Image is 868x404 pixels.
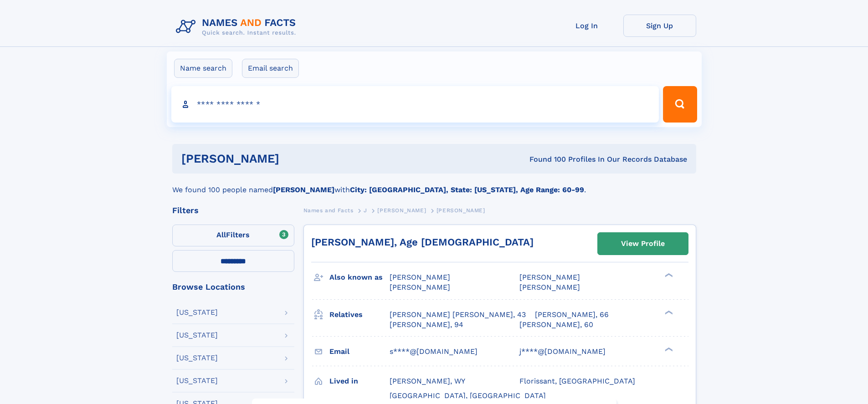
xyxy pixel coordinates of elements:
div: View Profile [621,233,665,254]
a: J [364,205,367,216]
a: [PERSON_NAME], 66 [535,310,609,320]
span: [GEOGRAPHIC_DATA], [GEOGRAPHIC_DATA] [390,391,546,400]
div: [US_STATE] [176,354,218,362]
a: [PERSON_NAME], 94 [390,320,463,330]
div: [US_STATE] [176,332,218,339]
span: [PERSON_NAME] [437,207,485,214]
h3: Relatives [329,307,390,322]
a: Names and Facts [303,205,354,216]
span: [PERSON_NAME] [519,273,580,281]
h3: Also known as [329,270,390,285]
span: All [216,230,226,239]
span: [PERSON_NAME] [377,207,426,214]
label: Filters [172,225,294,246]
b: City: [GEOGRAPHIC_DATA], State: [US_STATE], Age Range: 60-99 [350,185,584,194]
span: [PERSON_NAME] [519,283,580,291]
span: [PERSON_NAME], WY [390,377,465,385]
div: Browse Locations [172,283,294,291]
h3: Email [329,344,390,359]
a: [PERSON_NAME], 60 [519,320,593,330]
span: J [364,207,367,214]
span: [PERSON_NAME] [390,273,450,281]
a: [PERSON_NAME] [377,205,426,216]
input: search input [171,86,659,123]
a: Log In [550,15,623,37]
div: ❯ [663,309,673,315]
div: ❯ [663,272,673,278]
button: Search Button [663,86,697,123]
b: [PERSON_NAME] [273,185,334,194]
div: Found 100 Profiles In Our Records Database [404,154,687,164]
label: Email search [242,59,299,78]
span: [PERSON_NAME] [390,283,450,291]
div: Filters [172,206,294,215]
a: Sign Up [623,15,696,37]
div: ❯ [663,346,673,352]
div: [US_STATE] [176,377,218,384]
a: [PERSON_NAME] [PERSON_NAME], 43 [390,310,526,320]
div: [US_STATE] [176,309,218,316]
h3: Lived in [329,373,390,389]
a: View Profile [598,233,688,255]
h1: [PERSON_NAME] [181,153,405,164]
div: We found 100 people named with . [172,174,696,195]
span: Florissant, [GEOGRAPHIC_DATA] [519,377,635,385]
a: [PERSON_NAME], Age [DEMOGRAPHIC_DATA] [311,236,534,248]
label: Name search [174,59,232,78]
img: Logo Names and Facts [172,15,303,39]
